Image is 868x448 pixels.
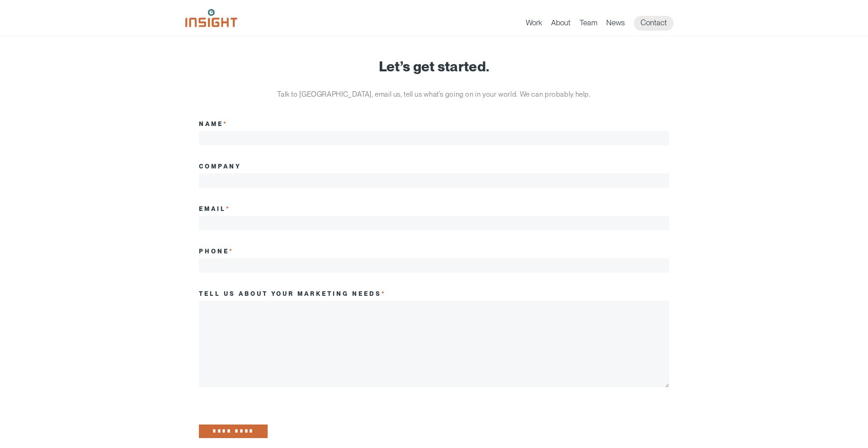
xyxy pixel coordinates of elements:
[606,18,625,31] a: News
[551,18,571,31] a: About
[526,18,542,31] a: Work
[580,18,597,31] a: Team
[199,205,231,212] label: Email
[199,163,241,170] label: Company
[199,247,234,255] label: Phone
[264,88,604,101] p: Talk to [GEOGRAPHIC_DATA], email us, tell us what’s going on in your world. We can probably help.
[199,59,669,74] h1: Let’s get started.
[526,16,683,31] nav: primary navigation menu
[185,9,237,27] img: Insight Marketing Design
[199,290,386,297] label: Tell us about your marketing needs
[199,120,228,127] label: Name
[634,16,674,31] a: Contact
